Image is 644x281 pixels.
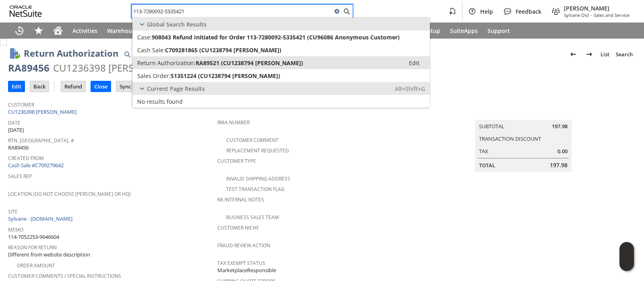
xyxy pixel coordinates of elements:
a: Return Authorization:RA89521 (CU1238794 [PERSON_NAME])Edit: [132,56,430,69]
img: Next [584,49,594,59]
span: Feedback [516,8,541,15]
span: Return Authorization: [137,59,196,67]
div: Shortcuts [29,23,48,39]
a: RMA Number [217,119,250,126]
a: Rtn. [GEOGRAPHIC_DATA]. # [8,137,74,144]
a: Sylvane - [DOMAIN_NAME] [8,215,74,222]
div: CU1236398 [PERSON_NAME] [53,62,184,74]
a: Created From [8,155,44,162]
a: Cash Sale #C709279642 [8,162,64,169]
span: 0.00 [557,148,568,155]
svg: Search [342,6,351,16]
a: Order Amount [17,262,55,269]
a: Warehouse [102,23,143,39]
span: Setup [424,27,440,35]
a: Edit: [400,58,428,68]
span: No results found [137,98,183,105]
a: Search [613,48,636,61]
a: Setup [419,23,445,39]
caption: Summary [475,107,572,120]
a: Recent Records [10,23,29,39]
input: Close [91,81,111,92]
a: Tax Exempt Status [217,260,265,267]
a: Subtotal [479,123,504,130]
span: 197.98 [550,161,568,169]
div: RA89456 [8,62,50,74]
span: Alt+Shift+G [395,85,425,92]
img: Quick Find [122,49,132,59]
a: Fraud Review Action [217,242,270,249]
a: Total [479,162,495,169]
span: Sylvane Old [564,12,589,18]
span: - [590,12,592,18]
a: RA Internal Notes [217,196,264,203]
span: Sales and Service [594,12,630,18]
span: 197.98 [552,123,568,130]
a: Test Transaction Flag [226,186,285,193]
a: Support [483,23,515,39]
a: Reason For Return [8,244,57,251]
a: Transaction Discount [479,135,541,142]
svg: Home [53,26,63,35]
span: 114-7052253-9646604 [8,233,59,241]
svg: Shortcuts [34,26,43,35]
a: Sales Order:S1351224 (CU1238794 [PERSON_NAME])Edit: [132,69,430,82]
span: RA89521 (CU1238794 [PERSON_NAME]) [196,59,303,67]
span: Case: [137,33,152,41]
a: Memo [8,226,23,233]
a: List [597,48,613,61]
a: Home [48,23,68,39]
svg: Recent Records [14,26,24,35]
span: RA89456 [8,144,29,152]
span: Oracle Guided Learning Widget. To move around, please hold and drag [619,257,634,271]
a: Customer Niche [217,224,259,231]
span: Global Search Results [147,21,206,28]
span: SuiteApps [450,27,478,35]
span: [PERSON_NAME] [564,4,630,12]
span: Warehouse [107,27,138,35]
a: Customer Type [217,158,256,164]
iframe: Click here to launch Oracle Guided Learning Help Panel [619,242,634,271]
input: Edit [8,81,25,92]
span: Support [487,27,510,35]
svg: logo [10,6,42,17]
span: Activities [72,27,97,35]
input: Sync To Database [116,81,167,92]
span: Different from website description [8,251,90,258]
a: SuiteApps [445,23,483,39]
input: Refund [61,81,85,92]
a: Business Sales Team [226,214,279,221]
a: Customer Comment [226,137,279,144]
input: Back [30,81,49,92]
span: Cash Sale: [137,46,165,54]
a: Location (Do Not Choose [PERSON_NAME] or HQ) [8,191,131,197]
a: Tax [479,148,488,155]
span: 908043 Refund Initiated for Order 113-7280092-5335421 (CU96086 Anonymous Customer) [152,33,400,41]
a: Date [8,119,21,126]
span: C709281865 (CU1238794 [PERSON_NAME]) [165,46,281,54]
a: Case:908043 Refund Initiated for Order 113-7280092-5335421 (CU96086 Anonymous Customer)Edit: [132,31,430,43]
a: Replacement Requested [226,147,289,154]
span: Current Page Results [147,85,205,92]
a: Invalid Shipping Address [226,175,290,182]
span: Help [480,8,493,15]
a: Site [8,208,18,215]
a: Activities [68,23,102,39]
span: S1351224 (CU1238794 [PERSON_NAME]) [171,72,280,80]
a: Customer Comments / Special Instructions [8,273,121,279]
h1: Return Authorization [24,47,118,60]
span: [DATE] [8,126,24,134]
a: Sales Rep [8,173,32,180]
a: No results found [132,95,430,108]
span: MarketplaceResponsible [217,267,276,274]
a: Customer [8,101,34,108]
input: Search [132,6,332,16]
a: CU1236398 [PERSON_NAME] [8,108,78,115]
a: Cash Sale:C709281865 (CU1238794 [PERSON_NAME])Edit: [132,43,430,56]
span: Sales Order: [137,72,171,80]
img: Previous [568,49,578,59]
